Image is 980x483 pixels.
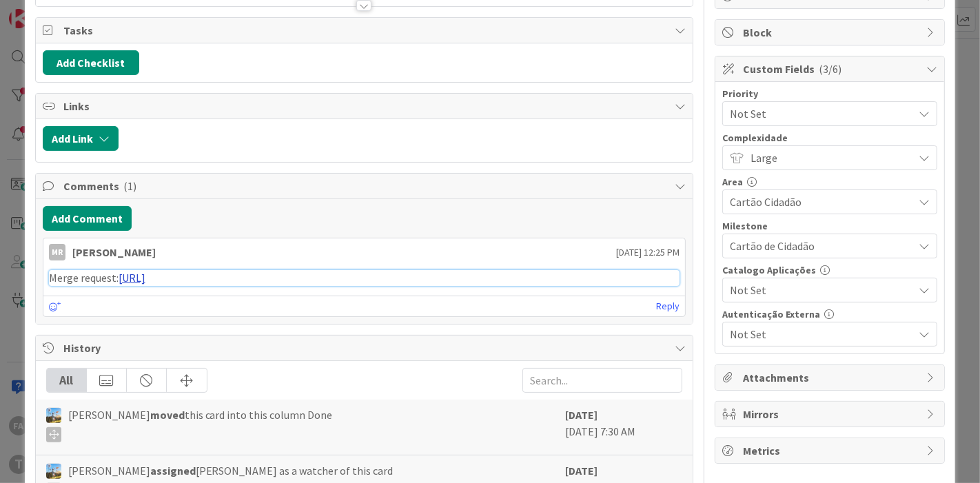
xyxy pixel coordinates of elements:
input: Search... [522,368,682,393]
span: Mirrors [743,406,919,422]
span: Not Set [730,104,906,123]
div: Catalogo Aplicações [722,265,937,275]
span: Large [751,148,906,167]
b: moved [150,408,185,422]
span: [DATE] 12:25 PM [616,245,680,260]
span: Attachments [743,369,919,386]
button: Add Link [43,126,119,151]
button: Add Comment [43,206,132,231]
div: Complexidade [722,133,937,143]
b: assigned [150,464,196,477]
a: Reply [656,298,680,315]
b: [DATE] [565,408,598,422]
div: All [47,369,87,392]
div: MR [49,244,65,260]
button: Add Checklist [43,50,139,75]
span: Comments [63,178,668,194]
b: [DATE] [565,464,598,477]
span: Metrics [743,442,919,459]
span: Custom Fields [743,61,919,77]
div: [DATE] 7:30 AM [565,407,682,448]
div: Autenticação Externa [722,309,937,319]
img: DG [46,464,61,479]
span: Tasks [63,22,668,39]
a: [URL] [119,271,145,285]
span: Cartão Cidadão [730,192,906,212]
div: [PERSON_NAME] [72,244,156,260]
span: Not Set [730,325,906,344]
img: DG [46,408,61,423]
span: Block [743,24,919,41]
div: Milestone [722,221,937,231]
span: Not Set [730,280,906,300]
p: Merge request: [49,270,680,286]
div: Area [722,177,937,187]
span: ( 3/6 ) [819,62,841,76]
span: ( 1 ) [123,179,136,193]
span: History [63,340,668,356]
span: [PERSON_NAME] this card into this column Done [68,407,333,442]
span: Links [63,98,668,114]
div: Priority [722,89,937,99]
span: Cartão de Cidadão [730,236,906,256]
